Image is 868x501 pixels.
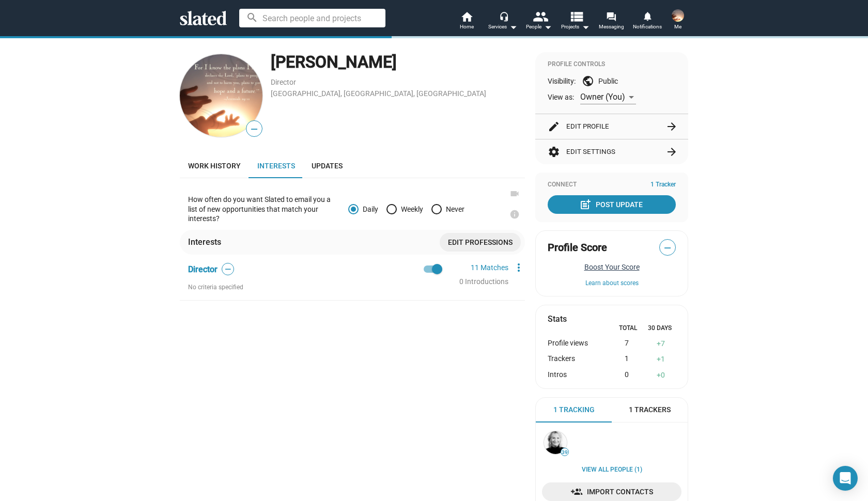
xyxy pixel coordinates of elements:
[271,51,525,73] div: [PERSON_NAME]
[440,233,521,252] button: Open an edit user professions bottom sheet
[188,195,340,224] p: How often do you want Slated to email you a list of new opportunities that match your interests?
[548,354,607,364] div: Trackers
[650,181,676,189] span: 1 Tracker
[607,339,646,349] div: 7
[271,78,296,86] a: Director
[582,75,594,87] mat-icon: public
[303,153,351,178] a: Updates
[581,195,643,214] div: Post Update
[513,261,525,274] mat-icon: more_vert
[548,370,607,380] div: Intros
[633,21,662,33] span: Notifications
[607,354,646,364] div: 1
[526,21,552,33] div: People
[188,162,241,170] span: Work history
[642,11,652,21] mat-icon: notifications
[548,92,574,102] span: View as:
[607,370,646,380] div: 0
[548,241,607,255] span: Profile Score
[246,122,262,136] span: —
[448,10,485,33] a: Home
[550,482,673,501] span: Import Contacts
[582,466,642,474] a: View all People (1)
[222,264,234,274] span: —
[548,120,560,133] mat-icon: edit
[561,449,568,456] span: 39
[397,205,423,213] span: Weekly
[485,10,521,33] button: Services
[548,339,607,349] div: Profile views
[442,205,464,213] span: Never
[533,9,548,24] mat-icon: people
[548,314,567,324] mat-card-title: Stats
[646,339,676,349] div: 7
[665,120,678,133] mat-icon: arrow_forward
[180,153,249,178] a: Work history
[665,7,690,34] button: Marine ArabajyanMe
[548,181,676,189] div: Connect
[509,209,520,220] mat-icon: info
[180,54,262,137] img: Marine Arabajyan
[548,75,676,87] div: Visibility: Public
[359,205,378,213] span: Daily
[833,466,858,491] div: Open Intercom Messenger
[239,9,385,27] input: Search people and projects
[548,146,560,158] mat-icon: settings
[561,21,590,33] span: Projects
[646,370,676,380] div: 0
[599,21,624,33] span: Messaging
[548,279,676,288] button: Learn about scores
[544,431,567,454] img: Shelly Bancroft
[249,153,303,178] a: Interests
[629,405,671,415] span: 1 Trackers
[646,354,676,364] div: 1
[672,9,684,22] img: Marine Arabajyan
[460,21,474,33] span: Home
[569,9,584,24] mat-icon: view_list
[542,482,681,501] a: Import Contacts
[312,162,343,170] span: Updates
[459,277,508,287] div: 0 Introductions
[665,146,678,158] mat-icon: arrow_forward
[579,198,592,211] mat-icon: post_add
[448,233,513,252] span: Edit professions
[504,209,525,230] a: Learn more
[657,371,661,379] span: +
[257,162,295,170] span: Interests
[460,10,473,23] mat-icon: home
[674,21,681,33] span: Me
[471,263,508,272] a: 11 Matches
[499,11,508,21] mat-icon: headset_mic
[579,21,592,33] mat-icon: arrow_drop_down
[660,241,675,255] span: —
[507,21,519,33] mat-icon: arrow_drop_down
[657,355,661,363] span: +
[606,11,616,21] mat-icon: forum
[521,10,557,33] button: People
[488,21,517,33] div: Services
[548,139,676,164] button: Edit Settings
[509,189,520,199] mat-icon: videocam
[271,89,486,98] a: [GEOGRAPHIC_DATA], [GEOGRAPHIC_DATA], [GEOGRAPHIC_DATA]
[593,10,629,33] a: Messaging
[548,60,676,69] div: Profile Controls
[644,324,676,333] div: 30 Days
[657,339,661,348] span: +
[188,284,442,292] div: No criteria specified
[188,237,225,247] div: Interests
[580,92,625,102] span: Owner (You)
[541,21,554,33] mat-icon: arrow_drop_down
[188,264,218,274] span: Director
[548,263,676,271] button: Boost Your Score
[548,114,676,139] button: Edit Profile
[548,195,676,214] button: Post Update
[629,10,665,33] a: Notifications
[612,324,644,333] div: Total
[557,10,593,33] button: Projects
[553,405,595,415] span: 1 Tracking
